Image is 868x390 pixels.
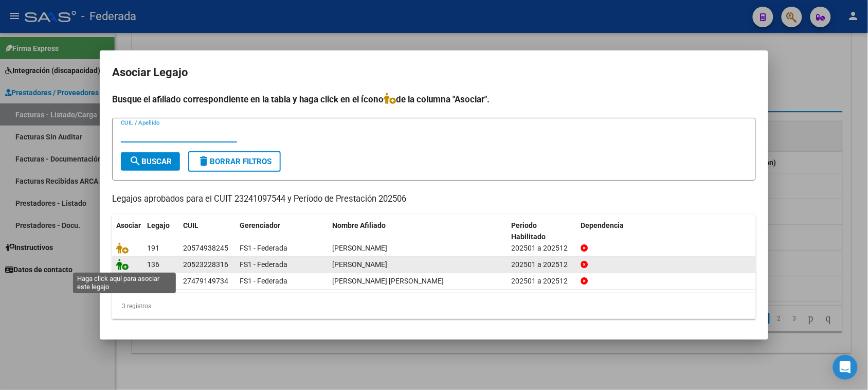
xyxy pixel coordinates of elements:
[188,151,281,172] button: Borrar Filtros
[112,293,756,319] div: 3 registros
[183,259,228,271] div: 20523228316
[147,244,159,252] span: 191
[112,215,143,249] datatable-header-cell: Asociar
[112,93,756,106] h4: Busque el afiliado correspondiente en la tabla y haga click en el ícono de la columna "Asociar".
[512,275,573,287] div: 202501 a 202512
[147,277,159,285] span: 117
[240,277,287,285] span: FS1 - Federada
[197,157,272,166] span: Borrar Filtros
[240,221,280,229] span: Gerenciador
[512,242,573,254] div: 202501 a 202512
[183,275,228,287] div: 27479149734
[116,221,141,229] span: Asociar
[147,221,170,229] span: Legajo
[183,221,198,229] span: CUIL
[577,215,756,249] datatable-header-cell: Dependencia
[236,215,328,249] datatable-header-cell: Gerenciador
[129,155,141,167] mat-icon: search
[179,215,236,249] datatable-header-cell: CUIL
[112,63,756,82] h2: Asociar Legajo
[147,260,159,269] span: 136
[508,215,577,249] datatable-header-cell: Periodo Habilitado
[332,244,387,252] span: LIZARRO BENJAMIN
[581,221,624,229] span: Dependencia
[332,277,444,285] span: SAEZ LOPEZ ANTONELLA AYLIN
[183,242,228,254] div: 20574938245
[197,155,210,167] mat-icon: delete
[332,260,387,269] span: TORRES ALEXIS EDUARDO
[240,260,287,269] span: FS1 - Federada
[143,215,179,249] datatable-header-cell: Legajo
[332,221,386,229] span: Nombre Afiliado
[512,221,546,241] span: Periodo Habilitado
[129,157,172,166] span: Buscar
[121,152,180,171] button: Buscar
[833,355,858,380] div: Open Intercom Messenger
[328,215,508,249] datatable-header-cell: Nombre Afiliado
[512,259,573,271] div: 202501 a 202512
[240,244,287,252] span: FS1 - Federada
[112,193,756,206] p: Legajos aprobados para el CUIT 23241097544 y Período de Prestación 202506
